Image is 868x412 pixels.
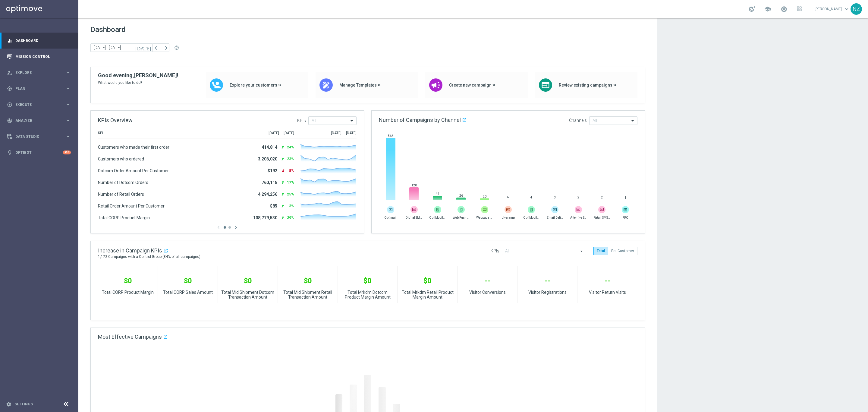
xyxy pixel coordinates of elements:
[15,144,63,160] a: Optibot
[15,33,71,49] a: Dashboard
[7,38,71,43] button: equalizer Dashboard
[7,102,65,107] div: Execute
[65,118,71,123] i: keyboard_arrow_right
[7,38,12,43] i: equalizer
[7,86,12,91] i: gps_fixed
[14,402,33,406] a: Settings
[7,70,12,75] i: person_search
[7,49,71,65] div: Mission Control
[7,134,65,139] div: Data Studio
[65,70,71,75] i: keyboard_arrow_right
[7,70,71,75] button: person_search Explore keyboard_arrow_right
[65,134,71,139] i: keyboard_arrow_right
[7,86,65,91] div: Plan
[7,150,71,155] button: lightbulb Optibot +10
[15,87,65,90] span: Plan
[65,86,71,91] i: keyboard_arrow_right
[15,119,65,122] span: Analyze
[7,150,12,155] i: lightbulb
[7,144,71,160] div: Optibot
[814,5,851,14] a: [PERSON_NAME]keyboard_arrow_down
[7,118,71,123] button: track_changes Analyze keyboard_arrow_right
[7,86,71,91] button: gps_fixed Plan keyboard_arrow_right
[764,6,771,12] span: school
[6,401,11,407] i: settings
[65,102,71,107] i: keyboard_arrow_right
[7,102,71,107] button: play_circle_outline Execute keyboard_arrow_right
[15,103,65,106] span: Execute
[7,102,12,107] i: play_circle_outline
[15,49,71,65] a: Mission Control
[7,70,65,75] div: Explore
[7,118,12,123] i: track_changes
[63,151,71,154] div: +10
[15,135,65,138] span: Data Studio
[7,134,71,139] button: Data Studio keyboard_arrow_right
[851,3,862,15] div: NZ
[7,33,71,49] div: Dashboard
[15,71,65,74] span: Explore
[843,6,850,12] span: keyboard_arrow_down
[7,118,65,123] div: Analyze
[7,54,71,59] button: Mission Control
